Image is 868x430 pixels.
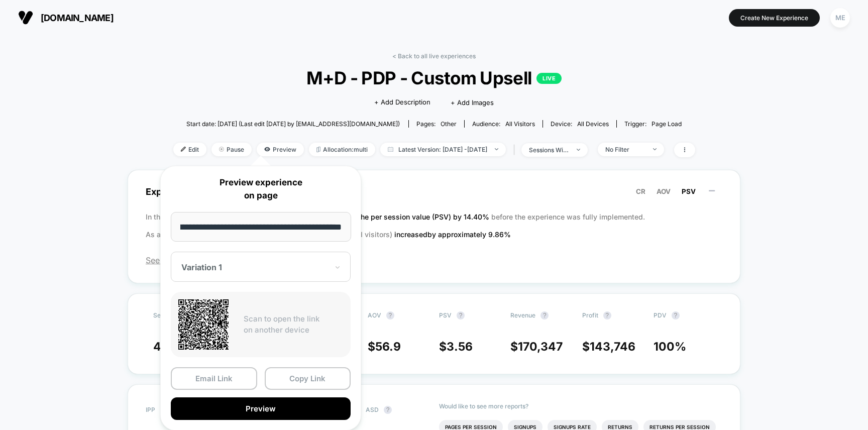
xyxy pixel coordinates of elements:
span: Allocation: multi [309,143,375,156]
span: See the latest version of the report [146,255,722,265]
span: the new variation increased the per session value (PSV) by 14.40 % [267,212,491,221]
span: + Add Description [374,97,430,107]
img: end [219,147,224,152]
button: ? [672,311,680,319]
span: PDV [654,311,667,319]
span: [DOMAIN_NAME] [41,13,114,23]
a: < Back to all live experiences [392,52,476,60]
span: 100 % [654,340,686,354]
button: ME [827,8,853,28]
span: Revenue [510,311,535,319]
span: + Add Images [451,98,494,106]
span: 3.56 [447,340,473,354]
div: Trigger: [624,120,682,128]
div: No Filter [605,146,645,153]
span: $ [510,340,563,354]
img: end [577,149,580,151]
span: | [511,143,521,157]
p: Preview experience on page [171,176,351,202]
span: Latest Version: [DATE] - [DATE] [380,143,506,156]
span: Profit [582,311,598,319]
button: ? [540,311,549,319]
span: 170,347 [518,340,563,354]
span: PSV [682,187,696,195]
button: Create New Experience [729,9,820,27]
span: $ [439,340,473,354]
div: Audience: [472,120,535,128]
img: rebalance [316,147,320,152]
span: IPP [146,406,155,413]
button: CR [633,187,648,196]
span: CR [636,187,645,195]
span: all devices [577,120,609,128]
span: Edit [173,143,206,156]
img: edit [181,147,186,152]
img: end [495,148,498,150]
button: [DOMAIN_NAME] [15,10,117,26]
img: calendar [388,147,393,152]
button: PSV [679,187,699,196]
span: PSV [439,311,452,319]
button: Copy Link [265,367,351,390]
p: Would like to see more reports? [439,402,722,410]
span: ASD [366,406,379,413]
img: end [653,148,657,150]
p: LIVE [536,73,562,84]
div: sessions with impression [529,146,569,154]
span: $ [368,340,401,354]
span: Device: [542,120,616,128]
div: ME [830,8,850,28]
span: Start date: [DATE] (Last edit [DATE] by [EMAIL_ADDRESS][DOMAIN_NAME]) [186,120,400,128]
span: All Visitors [505,120,535,128]
span: Page Load [652,120,682,128]
img: Visually logo [18,10,33,25]
div: Pages: [416,120,457,128]
button: ? [384,406,392,414]
p: In the latest A/B test (run for 7 days), before the experience was fully implemented. As a result... [146,208,722,243]
button: Preview [171,397,351,420]
span: AOV [657,187,671,195]
span: increased by approximately 9.86 % [394,230,511,239]
span: Pause [211,143,252,156]
button: ? [457,311,465,319]
span: AOV [368,311,381,319]
p: Scan to open the link on another device [244,313,343,336]
span: 143,746 [590,340,635,354]
button: Email Link [171,367,257,390]
span: Preview [257,143,304,156]
span: other [441,120,457,128]
button: AOV [654,187,674,196]
span: Experience Summary (Per Session Value) [146,180,722,203]
span: $ [582,340,635,354]
span: M+D - PDP - Custom Upsell [199,67,669,88]
button: ? [386,311,394,319]
button: ? [603,311,611,319]
span: 56.9 [375,340,401,354]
